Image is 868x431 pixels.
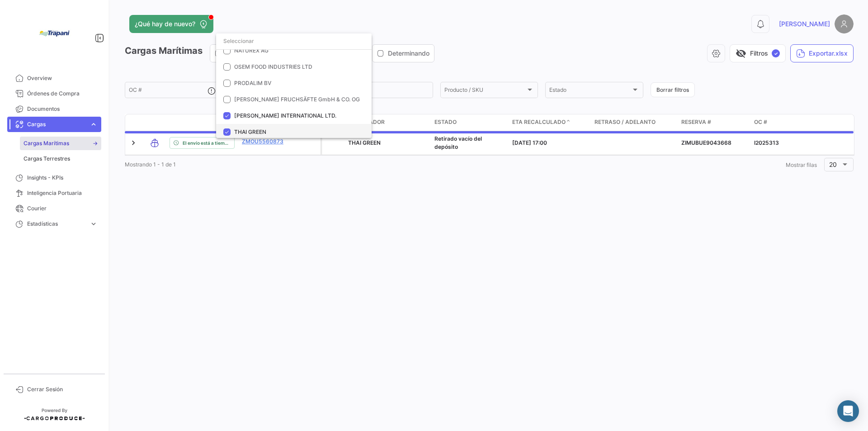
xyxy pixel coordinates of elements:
[234,112,336,119] span: [PERSON_NAME] INTERNATIONAL LTD.
[216,33,372,49] input: dropdown search
[234,96,360,103] span: [PERSON_NAME] FRUCHSÄFTE GmbH & CO. OG
[234,80,271,86] span: PRODALIM BV
[234,47,269,54] span: NATUREX AG
[837,400,859,422] div: Abrir Intercom Messenger
[234,63,312,70] span: OSEM FOOD INDUSTRIES LTD
[234,128,266,135] span: THAI GREEN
